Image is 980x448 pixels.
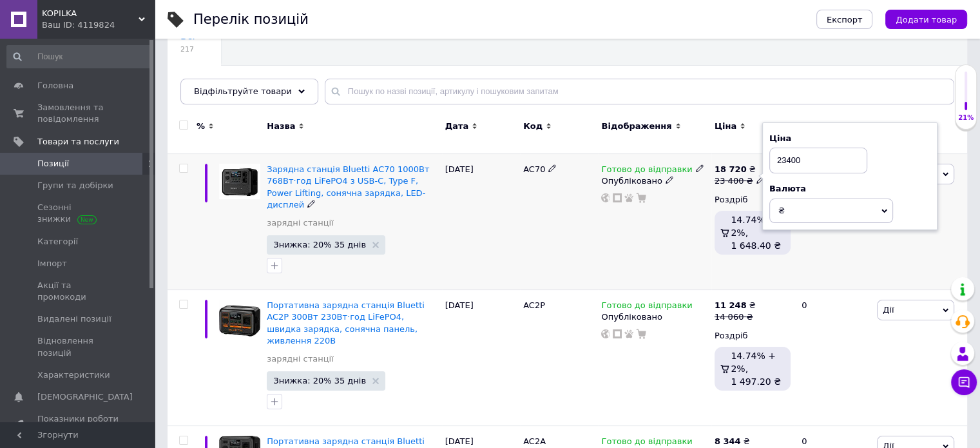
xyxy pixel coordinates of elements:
div: Роздріб [715,330,791,342]
div: Опубліковано [601,175,707,187]
div: Перелік позицій [193,13,309,26]
span: Категорії [37,236,78,248]
span: KOPILKA [42,8,139,19]
span: Знижка: 20% 35 днів [273,376,366,385]
span: AC2P [523,300,545,310]
a: Зарядна станція Bluetti AC70 1000Вт 768Вт·год LiFePO4 з USB-C, Type F, Power Lifting, сонячна зар... [267,164,429,209]
input: Пошук по назві позиції, артикулу і пошуковим запитам [325,79,954,104]
a: зарядні станції [267,353,333,365]
span: Дата [445,121,469,132]
div: Ваш ID: 4119824 [42,19,155,31]
span: Товари та послуги [37,136,119,148]
b: 18 720 [715,164,747,174]
div: ₴ [715,164,765,175]
div: 0 [794,290,874,426]
button: Чат з покупцем [951,369,977,395]
span: Код [523,121,543,132]
span: Назва [267,121,295,132]
div: Ціна [769,133,930,144]
button: Експорт [816,10,873,29]
span: Акції та промокоди [37,280,119,303]
b: 8 344 [715,436,741,446]
span: Видалені позиції [37,313,111,325]
div: [DATE] [442,154,520,290]
span: Показники роботи компанії [37,413,119,436]
div: 14 060 ₴ [715,311,756,323]
span: Сезонні знижки [37,202,119,225]
span: % [197,121,205,132]
button: Додати товар [885,10,967,29]
span: Головна [37,80,73,92]
div: Опубліковано [601,311,707,323]
span: 217 [180,44,195,54]
div: [DATE] [442,290,520,426]
span: AC70 [523,164,545,174]
span: Готово до відправки [601,164,692,178]
div: 23 400 ₴ [715,175,765,187]
span: Відновлення позицій [37,335,119,358]
span: Додати товар [896,15,957,24]
span: AC2A [523,436,546,446]
span: Замовлення та повідомлення [37,102,119,125]
span: Експорт [827,15,863,24]
span: 1 648.40 ₴ [731,240,781,251]
input: Пошук [6,45,152,68]
span: Відображення [601,121,671,132]
span: Всі [180,30,195,42]
b: 11 248 [715,300,747,310]
span: Характеристики [37,369,110,381]
span: Дії [883,305,894,315]
div: Роздріб [715,194,791,206]
img: Зарядная станция Bluetti AC70 1000Вт 768Втч LiFePO4 с USB-C, Type F, Power Lifting, солнечная зар... [219,164,260,199]
div: ₴ [715,436,753,447]
span: 1 497.20 ₴ [731,376,781,387]
span: Готово до відправки [601,300,692,314]
span: Відфільтруйте товари [194,86,292,96]
div: 21% [956,113,976,122]
span: Позиції [37,158,69,170]
span: 14.74% + 2%, [731,215,776,238]
span: Імпорт [37,258,67,269]
img: Портативная зарядная станция Bluetti AC2P 300Вт 230Втч LiFePO4, быстрая зарядка, солнечная панель... [219,300,260,341]
a: Портативна зарядна станція Bluetti AC2P 300Вт 230Вт·год LiFePO4, швидка зарядка, сонячна панель, ... [267,300,425,346]
div: Валюта [769,183,930,195]
a: зарядні станції [267,217,333,229]
span: Ціна [715,121,736,132]
span: Знижка: 20% 35 днів [273,240,366,249]
span: ₴ [778,206,785,215]
div: ₴ [715,300,756,311]
span: Групи та добірки [37,180,113,191]
span: Замовлення [802,121,857,144]
span: 14.74% + 2%, [731,351,776,374]
span: [DEMOGRAPHIC_DATA] [37,391,133,403]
